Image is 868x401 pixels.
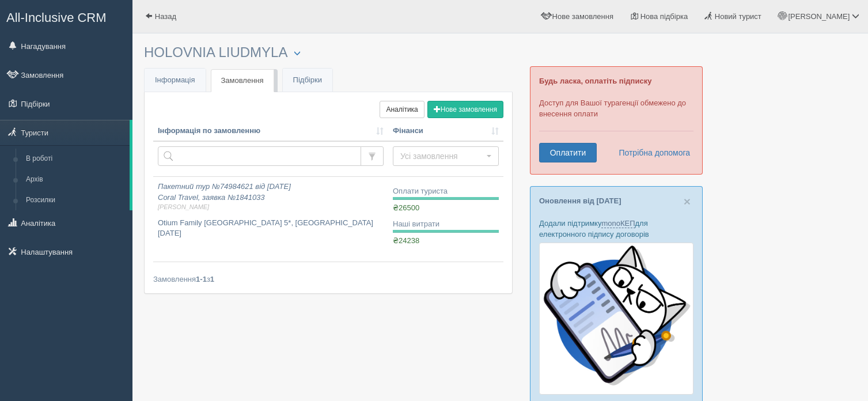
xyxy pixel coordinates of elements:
[153,274,503,285] div: Замовлення з
[144,45,513,60] h3: HOLOVNIA LIUDMYLA
[427,101,503,118] button: Нове замовлення
[539,196,621,205] a: Оновлення від [DATE]
[539,77,651,85] b: Будь ласка, оплатіть підписку
[145,69,206,92] a: Інформація
[21,149,130,169] a: В роботі
[393,146,499,166] button: Усі замовлення
[211,69,274,93] a: Замовлення
[21,169,130,190] a: Архів
[530,66,703,175] div: Доступ для Вашої турагенції обмежено до внесення оплати
[210,275,214,283] b: 1
[393,186,499,197] div: Оплати туриста
[158,126,384,137] a: Інформація по замовленню
[380,101,424,118] a: Аналітика
[158,146,361,166] input: Пошук за номером замовлення, ПІБ або паспортом туриста
[196,275,207,283] b: 1-1
[158,203,384,211] span: [PERSON_NAME]
[6,10,107,25] span: All-Inclusive CRM
[684,195,691,208] span: ×
[393,236,419,245] span: ₴24238
[158,182,384,212] i: Пакетний тур №74984621 від [DATE] Coral Travel, заявка №1841033
[788,12,850,21] span: [PERSON_NAME]
[552,12,613,21] span: Нове замовлення
[155,75,195,84] span: Інформація
[400,150,484,162] span: Усі замовлення
[283,69,332,92] a: Підбірки
[155,12,176,21] span: Назад
[539,218,693,240] p: Додали підтримку для електронного підпису договорів
[640,12,688,21] span: Нова підбірка
[393,219,499,230] div: Наші витрати
[158,218,384,239] p: Otium Family [GEOGRAPHIC_DATA] 5*, [GEOGRAPHIC_DATA] [DATE]
[1,1,132,32] a: All-Inclusive CRM
[539,243,693,395] img: monocat.avif
[153,177,388,262] a: Пакетний тур №74984621 від [DATE]Coral Travel, заявка №1841033[PERSON_NAME] Otium Family [GEOGRAP...
[601,219,635,228] a: monoКЕП
[684,195,691,207] button: Close
[715,12,761,21] span: Новий турист
[611,143,691,162] a: Потрібна допомога
[393,126,499,137] a: Фінанси
[393,203,419,212] span: ₴26500
[539,143,597,162] a: Оплатити
[21,190,130,211] a: Розсилки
